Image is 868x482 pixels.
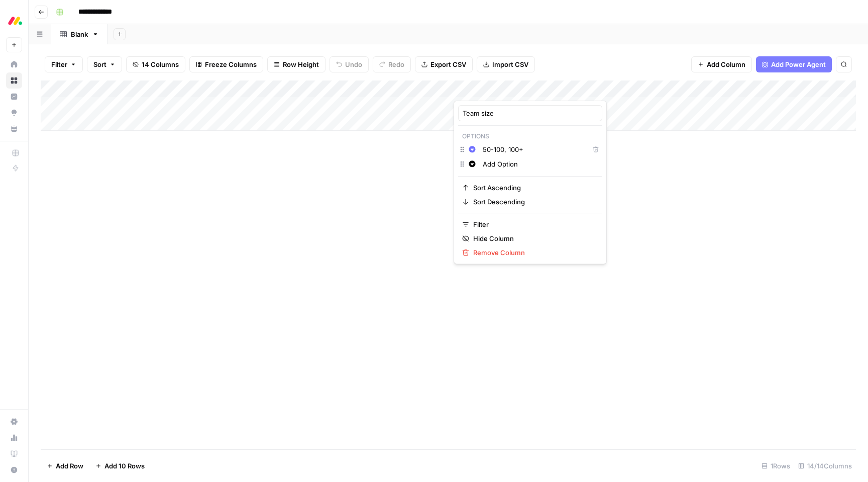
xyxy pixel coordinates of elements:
span: Import CSV [492,59,528,69]
div: Blank [71,29,88,39]
button: Add Power Agent [756,56,832,72]
span: Add Column [707,59,745,69]
span: Sort [93,59,106,69]
input: Add Option [483,159,598,169]
span: 14 Columns [142,59,179,69]
a: Blank [51,24,107,44]
span: Add Row [56,461,83,471]
button: Add Row [41,458,89,474]
button: Sort [87,56,122,72]
a: Learning Hub [6,446,22,462]
button: Export CSV [415,56,473,72]
a: Insights [6,89,22,105]
button: Workspace: Monday.com [6,8,22,33]
button: 14 Columns [126,56,185,72]
span: Filter [51,59,67,69]
span: Remove Column [473,248,594,258]
a: Usage [6,430,22,446]
span: Hide Column [473,233,594,244]
a: Home [6,56,22,72]
button: Add 10 Rows [89,458,151,474]
span: Sort Ascending [473,183,594,193]
span: Redo [388,59,404,69]
a: Browse [6,72,22,89]
span: Freeze Columns [205,59,257,69]
a: Opportunities [6,105,22,121]
button: Redo [373,56,411,72]
button: Undo [330,56,369,72]
span: Add 10 Rows [104,461,145,471]
span: Undo [345,59,362,69]
button: Filter [45,56,83,72]
button: Add Column [691,56,752,72]
button: Import CSV [477,56,535,72]
span: Add Power Agent [771,59,826,69]
img: Monday.com Logo [6,12,24,30]
div: 14/14 Columns [794,458,856,474]
span: Sort Descending [473,197,594,207]
a: Settings [6,414,22,430]
a: Your Data [6,121,22,137]
button: Help + Support [6,462,22,478]
button: Row Height [267,56,325,72]
p: Options [458,130,602,143]
button: Freeze Columns [189,56,263,72]
span: Filter [473,219,594,229]
span: Row Height [283,59,319,69]
div: 1 Rows [757,458,794,474]
span: Export CSV [430,59,466,69]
